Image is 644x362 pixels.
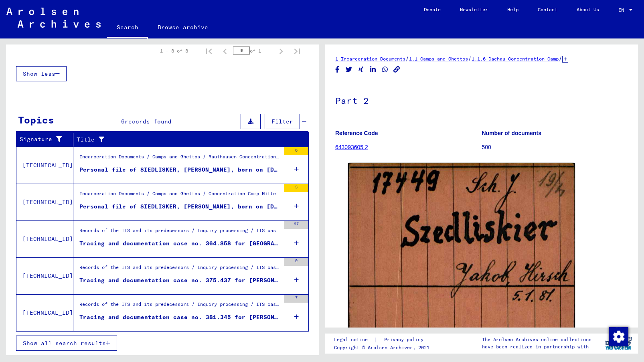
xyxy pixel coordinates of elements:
[559,55,562,62] span: /
[79,276,280,285] div: Tracing and documentation case no. 375.437 for [PERSON_NAME] born [DEMOGRAPHIC_DATA]
[334,336,433,344] div: |
[381,65,389,75] button: Share on WhatsApp
[482,343,591,350] p: have been realized in partnership with
[23,340,106,347] span: Show all search results
[334,344,433,351] p: Copyright © Arolsen Archives, 2021
[16,336,117,351] button: Show all search results
[334,336,374,344] a: Legal notice
[16,147,73,184] td: [TECHNICAL_ID]
[335,144,368,150] a: 643093605 2
[284,147,308,155] div: 6
[369,65,377,75] button: Share on LinkedIn
[16,257,73,294] td: [TECHNICAL_ID]
[284,184,308,192] div: 3
[16,184,73,220] td: [TECHNICAL_ID]
[79,227,280,238] div: Records of the ITS and its predecessors / Inquiry processing / ITS case files as of 1947 / Reposi...
[160,47,188,55] div: 1 – 8 of 8
[265,114,300,129] button: Filter
[284,295,308,303] div: 7
[335,82,628,117] h1: Part 2
[23,70,55,77] span: Show less
[333,65,342,75] button: Share on Facebook
[289,43,305,59] button: Last page
[378,336,433,344] a: Privacy policy
[121,118,125,125] span: 6
[609,327,628,346] img: Change consent
[16,66,67,81] button: Show less
[217,43,233,59] button: Previous page
[6,8,101,28] img: Arolsen_neg.svg
[618,7,627,13] span: EN
[79,313,280,322] div: Tracing and documentation case no. 381.345 for [PERSON_NAME] born [DEMOGRAPHIC_DATA]
[16,220,73,257] td: [TECHNICAL_ID]
[273,43,289,59] button: Next page
[20,135,67,144] div: Signature
[79,190,280,201] div: Incarceration Documents / Camps and Ghettos / Concentration Camp Mittelbau ([PERSON_NAME]) / Conc...
[77,133,301,146] div: Title
[335,130,378,136] b: Reference Code
[79,202,280,211] div: Personal file of SIEDLISKER, [PERSON_NAME], born on [DEMOGRAPHIC_DATA], born in [GEOGRAPHIC_DATA]
[79,264,280,275] div: Records of the ITS and its predecessors / Inquiry processing / ITS case files as of 1947 / Reposi...
[20,133,75,146] div: Signature
[482,130,542,136] b: Number of documents
[482,336,591,343] p: The Arolsen Archives online collections
[468,55,472,62] span: /
[79,239,280,248] div: Tracing and documentation case no. 364.858 for [GEOGRAPHIC_DATA], [DEMOGRAPHIC_DATA] born [DEMOGR...
[482,143,628,152] p: 500
[79,153,280,164] div: Incarceration Documents / Camps and Ghettos / Mauthausen Concentration Camp / Individual Document...
[77,135,293,144] div: Title
[107,18,148,38] a: Search
[405,55,409,62] span: /
[345,65,353,75] button: Share on Twitter
[125,118,172,125] span: records found
[148,18,218,37] a: Browse archive
[18,113,54,127] div: Topics
[284,221,308,229] div: 27
[233,47,273,55] div: of 1
[393,65,401,75] button: Copy link
[284,258,308,266] div: 9
[603,333,634,353] img: yv_logo.png
[79,166,280,174] div: Personal file of SIEDLISKER, [PERSON_NAME], born on [DEMOGRAPHIC_DATA]
[271,118,293,125] span: Filter
[472,56,559,62] a: 1.1.6 Dachau Concentration Camp
[409,56,468,62] a: 1.1 Camps and Ghettos
[201,43,217,59] button: First page
[79,301,280,312] div: Records of the ITS and its predecessors / Inquiry processing / ITS case files as of 1947 / Reposi...
[16,294,73,331] td: [TECHNICAL_ID]
[357,65,365,75] button: Share on Xing
[335,56,405,62] a: 1 Incarceration Documents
